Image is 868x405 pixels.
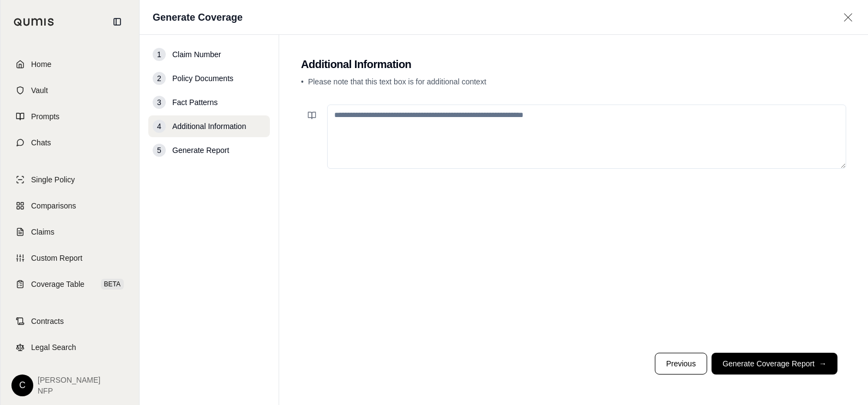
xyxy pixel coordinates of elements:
[7,335,132,359] a: Legal Search
[308,77,486,86] span: Please note that this text box is for additional context
[31,174,75,185] span: Single Policy
[153,10,243,25] h1: Generate Coverage
[7,78,132,102] a: Vault
[172,145,229,156] span: Generate Report
[153,96,166,109] div: 3
[301,77,304,86] span: •
[7,131,132,155] a: Chats
[172,73,233,84] span: Policy Documents
[172,49,221,60] span: Claim Number
[301,57,846,72] h2: Additional Information
[7,168,132,192] a: Single Policy
[655,353,707,375] button: Previous
[7,105,132,128] a: Prompts
[31,111,59,122] span: Prompts
[31,279,85,290] span: Coverage Table
[14,18,55,26] img: Qumis Logo
[153,72,166,85] div: 2
[819,358,827,369] span: →
[712,353,837,375] button: Generate Coverage Report→
[101,279,124,290] span: BETA
[7,309,132,333] a: Contracts
[153,120,166,133] div: 4
[31,137,51,148] span: Chats
[7,272,132,296] a: Coverage TableBETA
[31,253,82,263] span: Custom Report
[7,194,132,218] a: Comparisons
[31,342,76,353] span: Legal Search
[31,316,64,327] span: Contracts
[31,200,76,211] span: Comparisons
[38,385,100,396] span: NFP
[7,220,132,244] a: Claims
[31,85,48,96] span: Vault
[153,48,166,61] div: 1
[172,121,246,132] span: Additional Information
[7,246,132,270] a: Custom Report
[31,59,51,70] span: Home
[153,144,166,157] div: 5
[31,226,55,237] span: Claims
[11,375,33,396] div: C
[38,375,100,385] span: [PERSON_NAME]
[172,97,218,108] span: Fact Patterns
[7,52,132,76] a: Home
[108,13,126,30] button: Collapse sidebar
